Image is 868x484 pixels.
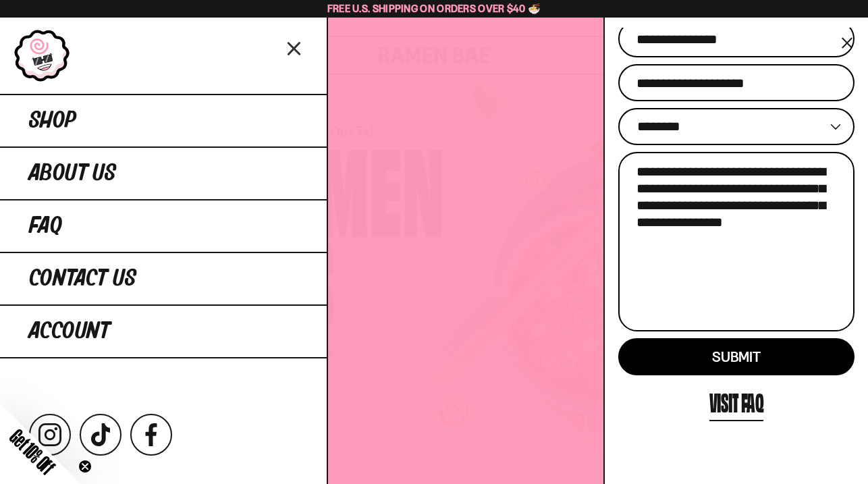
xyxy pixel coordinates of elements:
span: Shop [29,109,76,133]
a: Visit FAQ [709,382,764,421]
button: Submit [618,338,855,375]
button: Close menu [283,36,306,59]
span: Get 10% Off [6,425,59,478]
span: About Us [29,161,116,186]
span: Contact Us [29,267,136,291]
span: Submit [712,348,760,365]
button: Close teaser [78,460,92,473]
button: Close menu [840,34,855,53]
span: Free U.S. Shipping on Orders over $40 🍜 [327,2,541,15]
span: FAQ [29,214,62,238]
span: Account [29,319,110,344]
